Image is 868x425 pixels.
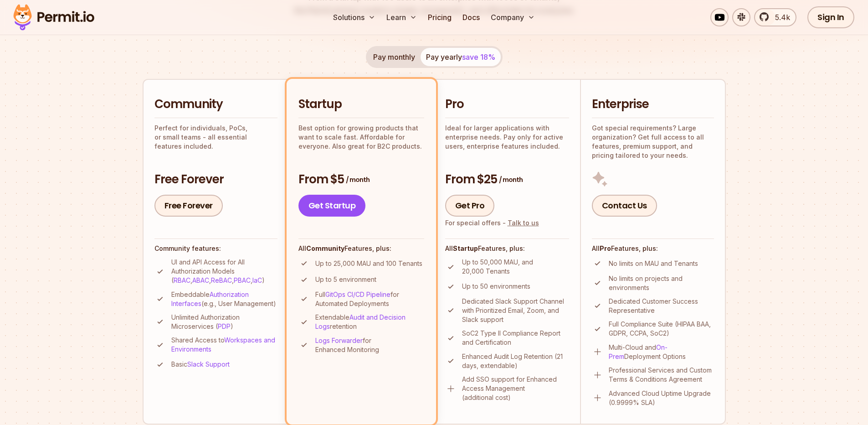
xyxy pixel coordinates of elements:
[298,171,424,188] h3: From $5
[609,297,714,315] p: Dedicated Customer Success Representative
[600,244,611,252] strong: Pro
[298,96,424,113] h2: Startup
[445,96,569,113] h2: Pro
[211,276,232,284] a: ReBAC
[592,195,657,217] a: Contact Us
[609,274,714,292] p: No limits on projects and environments
[315,313,424,331] p: Extendable retention
[445,195,495,217] a: Get Pro
[154,124,277,151] p: Perfect for individuals, PoCs, or small teams - all essential features included.
[315,259,422,268] p: Up to 25,000 MAU and 100 Tenants
[187,360,230,368] a: Slack Support
[154,171,277,188] h3: Free Forever
[592,244,714,253] h4: All Features, plus:
[298,244,424,253] h4: All Features, plus:
[445,218,539,228] div: For special offers -
[154,96,277,113] h2: Community
[252,276,262,284] a: IaC
[609,320,714,338] p: Full Compliance Suite (HIPAA BAA, GDPR, CCPA, SoC2)
[508,219,539,227] a: Talk to us
[368,48,421,66] button: Pay monthly
[609,343,714,361] p: Multi-Cloud and Deployment Options
[306,244,344,252] strong: Community
[462,352,569,370] p: Enhanced Audit Log Retention (21 days, extendable)
[592,124,714,160] p: Got special requirements? Large organization? Get full access to all features, premium support, a...
[445,244,569,253] h4: All Features, plus:
[462,282,530,291] p: Up to 50 environments
[609,259,698,268] p: No limits on MAU and Tenants
[154,244,277,253] h4: Community features:
[807,6,854,28] a: Sign In
[424,8,455,26] a: Pricing
[383,8,421,26] button: Learn
[609,389,714,407] p: Advanced Cloud Uptime Upgrade (0.9999% SLA)
[325,290,390,298] a: GitOps CI/CD Pipeline
[609,366,714,384] p: Professional Services and Custom Terms & Conditions Agreement
[462,297,569,324] p: Dedicated Slack Support Channel with Prioritized Email, Zoom, and Slack support
[329,8,379,26] button: Solutions
[174,276,190,284] a: RBAC
[315,313,406,330] a: Audit and Decision Logs
[298,195,366,217] a: Get Startup
[445,171,569,188] h3: From $25
[754,8,796,26] a: 5.4k
[9,2,98,33] img: Permit logo
[315,275,376,284] p: Up to 5 environment
[234,276,251,284] a: PBAC
[462,329,569,347] p: SoC2 Type II Compliance Report and Certification
[487,8,539,26] button: Company
[462,258,569,276] p: Up to 50,000 MAU, and 20,000 Tenants
[453,244,478,252] strong: Startup
[315,337,363,344] a: Logs Forwarder
[346,175,370,184] span: / month
[171,336,277,354] p: Shared Access to
[298,124,424,151] p: Best option for growing products that want to scale fast. Affordable for everyone. Also great for...
[315,290,424,308] p: Full for Automated Deployments
[770,12,790,23] span: 5.4k
[592,96,714,113] h2: Enterprise
[445,124,569,151] p: Ideal for larger applications with enterprise needs. Pay only for active users, enterprise featur...
[171,290,249,307] a: Authorization Interfaces
[459,8,483,26] a: Docs
[462,375,569,402] p: Add SSO support for Enhanced Access Management (additional cost)
[609,343,668,360] a: On-Prem
[171,360,230,369] p: Basic
[154,195,223,217] a: Free Forever
[499,175,523,184] span: / month
[171,258,277,285] p: UI and API Access for All Authorization Models ( , , , , )
[192,276,209,284] a: ABAC
[315,336,424,354] p: for Enhanced Monitoring
[218,322,231,330] a: PDP
[171,313,277,331] p: Unlimited Authorization Microservices ( )
[171,290,277,308] p: Embeddable (e.g., User Management)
